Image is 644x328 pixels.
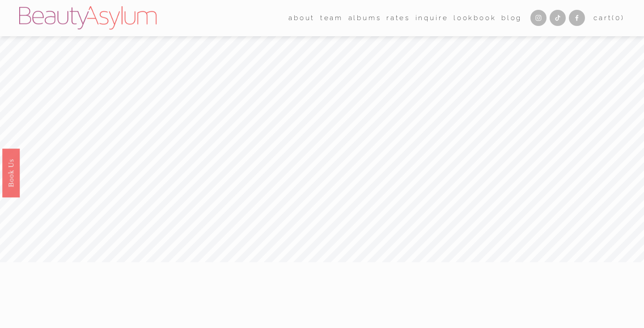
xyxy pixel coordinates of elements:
[612,14,624,22] span: ( )
[550,10,566,26] a: TikTok
[453,11,496,25] a: Lookbook
[348,11,381,25] a: albums
[320,12,343,24] span: team
[19,6,157,30] img: Beauty Asylum | Bridal Hair &amp; Makeup Charlotte &amp; Atlanta
[569,10,585,26] a: Facebook
[501,11,522,25] a: Blog
[2,148,20,197] a: Book Us
[530,10,547,26] a: Instagram
[386,11,410,25] a: Rates
[288,12,315,24] span: about
[593,12,625,24] a: 0 items in cart
[320,11,343,25] a: folder dropdown
[615,14,621,22] span: 0
[288,11,315,25] a: folder dropdown
[415,11,449,25] a: Inquire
